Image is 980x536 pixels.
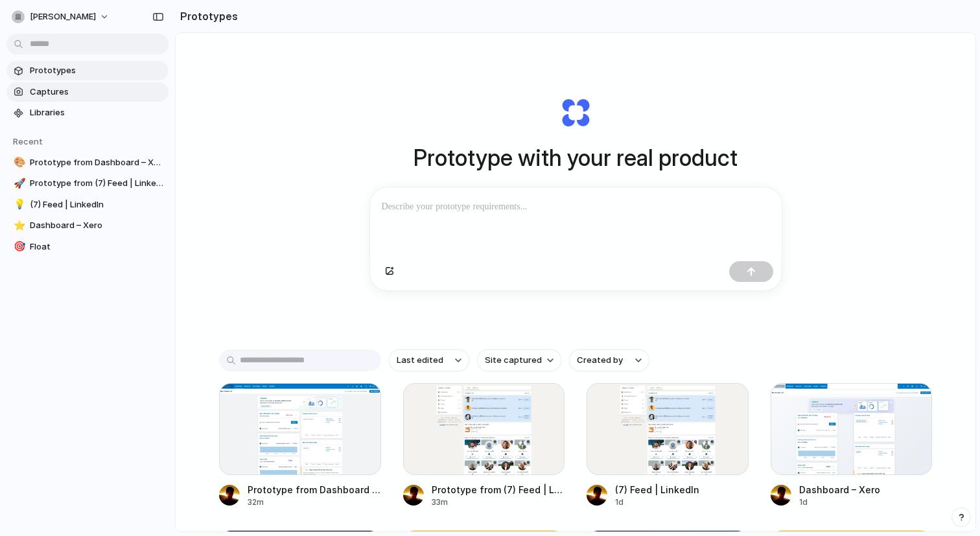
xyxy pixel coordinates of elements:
[12,219,25,232] button: ⭐
[6,153,169,172] a: 🎨Prototype from Dashboard – Xero
[30,219,163,232] span: Dashboard – Xero
[577,354,623,367] span: Created by
[12,198,25,211] button: 💡
[248,496,381,508] div: 32m
[30,240,163,253] span: Float
[14,176,23,191] div: 🚀
[615,496,699,508] div: 1d
[403,383,565,508] a: Prototype from (7) Feed | LinkedInPrototype from (7) Feed | LinkedIn33m
[615,483,699,496] div: (7) Feed | LinkedIn
[477,349,561,371] button: Site captured
[12,177,25,190] button: 🚀
[6,82,169,102] a: Captures
[6,6,116,27] button: [PERSON_NAME]
[569,349,649,371] button: Created by
[6,195,169,215] a: 💡(7) Feed | LinkedIn
[30,106,163,119] span: Libraries
[6,61,169,80] a: Prototypes
[414,141,738,175] h1: Prototype with your real product
[14,218,23,233] div: ⭐
[432,483,565,496] div: Prototype from (7) Feed | LinkedIn
[12,156,25,169] button: 🎨
[14,155,23,170] div: 🎨
[30,177,163,190] span: Prototype from (7) Feed | LinkedIn
[485,354,542,367] span: Site captured
[799,483,880,496] div: Dashboard – Xero
[30,198,163,211] span: (7) Feed | LinkedIn
[799,496,880,508] div: 1d
[13,136,43,146] span: Recent
[6,174,169,193] a: 🚀Prototype from (7) Feed | LinkedIn
[397,354,443,367] span: Last edited
[14,239,23,254] div: 🎯
[30,156,163,169] span: Prototype from Dashboard – Xero
[219,383,381,508] a: Prototype from Dashboard – XeroPrototype from Dashboard – Xero32m
[587,383,749,508] a: (7) Feed | LinkedIn(7) Feed | LinkedIn1d
[14,197,23,212] div: 💡
[432,496,565,508] div: 33m
[175,8,238,24] h2: Prototypes
[248,483,381,496] div: Prototype from Dashboard – Xero
[389,349,469,371] button: Last edited
[30,10,96,23] span: [PERSON_NAME]
[771,383,933,508] a: Dashboard – XeroDashboard – Xero1d
[6,103,169,122] a: Libraries
[30,64,163,77] span: Prototypes
[12,240,25,253] button: 🎯
[30,86,163,99] span: Captures
[6,216,169,235] a: ⭐Dashboard – Xero
[6,237,169,257] a: 🎯Float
